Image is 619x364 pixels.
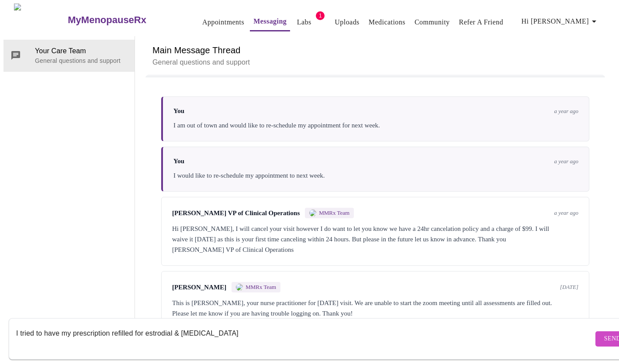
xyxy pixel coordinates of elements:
span: You [173,107,184,115]
a: MyMenopauseRx [67,5,181,35]
div: Your Care TeamGeneral questions and support [3,40,135,71]
img: MMRX [309,209,316,216]
p: General questions and support [152,57,598,68]
a: Appointments [202,16,244,28]
div: I am out of town and would like to re-schedule my appointment for next week. [173,120,578,130]
img: MyMenopauseRx Logo [14,3,67,36]
button: Hi [PERSON_NAME] [518,13,603,30]
span: [DATE] [560,284,578,291]
button: Messaging [250,13,290,31]
span: You [173,158,184,165]
span: a year ago [554,209,578,216]
div: This is [PERSON_NAME], your nurse practitioner for [DATE] visit. We are unable to start the zoom ... [172,298,578,319]
textarea: Send a message about your appointment [16,325,593,353]
span: a year ago [554,158,578,165]
button: Appointments [199,14,248,31]
span: 1 [316,11,325,20]
span: Your Care Team [35,46,128,56]
span: a year ago [554,108,578,115]
span: [PERSON_NAME] [172,284,226,291]
a: Messaging [253,15,287,27]
a: Medications [369,16,405,28]
a: Refer a Friend [459,16,504,28]
div: I would like to re-schedule my appointment to next week. [173,170,578,181]
button: Refer a Friend [456,14,507,31]
a: Community [415,16,450,28]
button: Uploads [331,14,363,31]
span: [PERSON_NAME] VP of Clinical Operations [172,209,300,217]
span: Hi [PERSON_NAME] [522,15,599,27]
button: Medications [365,14,409,31]
p: General questions and support [35,56,128,65]
a: Labs [297,16,311,28]
h6: Main Message Thread [152,43,598,57]
a: Uploads [335,16,360,28]
img: MMRX [236,284,243,291]
span: MMRx Team [246,284,276,291]
button: Community [411,14,453,31]
button: Labs [290,14,318,31]
h3: MyMenopauseRx [68,14,146,26]
div: Hi [PERSON_NAME], I will cancel your visit however I do want to let you know we have a 24hr cance... [172,223,578,255]
span: MMRx Team [319,209,349,216]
